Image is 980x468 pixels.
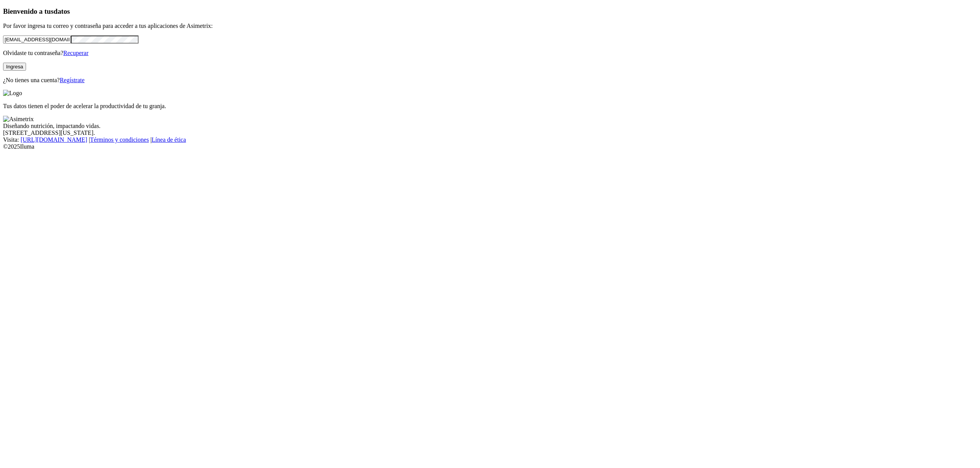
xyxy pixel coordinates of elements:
a: [URL][DOMAIN_NAME] [21,136,87,143]
a: Línea de ética [152,136,186,143]
p: Por favor ingresa tu correo y contraseña para acceder a tus aplicaciones de Asimetrix: [3,23,977,29]
a: Términos y condiciones [90,136,149,143]
p: Olvidaste tu contraseña? [3,50,977,57]
a: Recuperar [63,50,88,56]
button: Ingresa [3,63,26,71]
div: Diseñando nutrición, impactando vidas. [3,123,977,130]
div: Visita : | | [3,136,977,143]
img: Logo [3,90,22,97]
span: datos [54,7,70,15]
p: ¿No tienes una cuenta? [3,77,977,84]
div: [STREET_ADDRESS][US_STATE]. [3,130,977,136]
div: © 2025 Iluma [3,143,977,150]
img: Asimetrix [3,116,34,123]
h3: Bienvenido a tus [3,7,977,16]
input: Tu correo [3,36,71,44]
a: Regístrate [60,77,85,83]
p: Tus datos tienen el poder de acelerar la productividad de tu granja. [3,103,977,110]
